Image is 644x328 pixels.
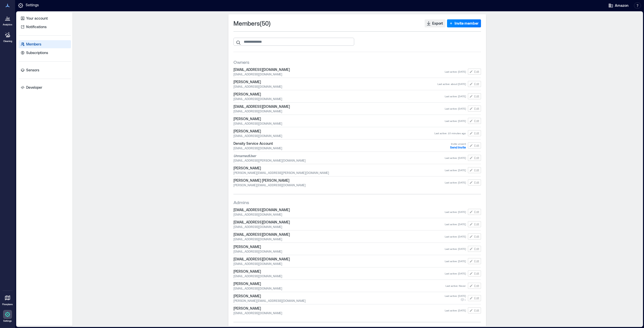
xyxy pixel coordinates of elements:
[233,116,445,121] span: [PERSON_NAME]
[445,272,466,275] span: Last active : [DATE]
[233,72,445,76] span: [EMAIL_ADDRESS][DOMAIN_NAME]
[233,199,249,205] span: Admins
[468,209,481,215] button: Edit
[474,180,479,184] span: Edit
[455,21,478,26] span: Invite member
[1,29,14,44] a: Cleaning
[233,294,445,299] span: [PERSON_NAME]
[233,97,445,101] span: [EMAIL_ADDRESS][DOMAIN_NAME]
[468,246,481,252] button: Edit
[474,235,479,239] span: Edit
[432,21,443,26] span: Export
[233,207,445,212] span: [EMAIL_ADDRESS][DOMAIN_NAME]
[233,166,445,171] span: [PERSON_NAME]
[445,181,466,184] span: Last active : [DATE]
[26,16,48,21] p: Your account
[233,281,446,286] span: [PERSON_NAME]
[474,107,479,111] span: Edit
[233,171,445,175] span: [PERSON_NAME][EMAIL_ADDRESS][PERSON_NAME][DOMAIN_NAME]
[445,235,466,238] span: Last active : [DATE]
[2,308,14,324] a: Settings
[233,306,445,311] span: [PERSON_NAME]
[446,284,466,288] span: Last active : Never
[233,92,445,97] span: [PERSON_NAME]
[3,40,12,43] p: Cleaning
[445,210,466,214] span: Last active : [DATE]
[233,237,445,241] span: [EMAIL_ADDRESS][DOMAIN_NAME]
[445,294,466,298] span: Last active : [DATE]
[233,59,249,65] span: Owners
[233,311,445,315] span: [EMAIL_ADDRESS][DOMAIN_NAME]
[233,244,445,249] span: [PERSON_NAME]
[445,222,466,226] span: Last active : [DATE]
[468,118,481,124] button: Edit
[233,299,445,303] span: [PERSON_NAME][EMAIL_ADDRESS][DOMAIN_NAME]
[468,167,481,173] button: Edit
[468,143,481,149] button: Edit
[445,119,466,123] span: Last active : [DATE]
[474,259,479,263] span: Edit
[445,168,466,172] span: Last active : [DATE]
[1,12,14,28] a: Analytics
[233,134,434,138] span: [EMAIL_ADDRESS][DOMAIN_NAME]
[468,233,481,240] button: Edit
[233,249,445,253] span: [EMAIL_ADDRESS][DOMAIN_NAME]
[445,309,466,312] span: Last active : [DATE]
[3,23,12,26] p: Analytics
[233,146,450,150] span: [EMAIL_ADDRESS][DOMAIN_NAME]
[460,298,466,302] button: 1
[468,106,481,112] button: Edit
[474,82,479,86] span: Edit
[233,79,437,84] span: [PERSON_NAME]
[19,14,71,22] a: Your account
[474,94,479,98] span: Edit
[468,179,481,185] button: Edit
[468,307,481,313] button: Edit
[233,109,445,113] span: [EMAIL_ADDRESS][DOMAIN_NAME]
[26,24,47,29] p: Notifications
[26,50,48,55] p: Subscriptions
[474,308,479,312] span: Edit
[451,142,466,146] span: Invite unsent
[233,257,445,262] span: [EMAIL_ADDRESS][DOMAIN_NAME]
[474,119,479,123] span: Edit
[19,49,71,57] a: Subscriptions
[233,154,256,158] i: Unnamed User
[19,83,71,91] a: Developer
[468,69,481,75] button: Edit
[468,295,481,301] button: Edit
[474,144,479,148] span: Edit
[233,178,445,183] span: [PERSON_NAME] [PERSON_NAME]
[474,131,479,135] span: Edit
[233,19,271,27] span: Members ( 50 )
[474,247,479,251] span: Edit
[3,319,12,322] p: Settings
[26,42,41,47] p: Members
[19,66,71,74] a: Sensors
[468,155,481,161] button: Edit
[434,131,466,135] span: Last active : 10 minutes ago
[445,70,466,73] span: Last active : [DATE]
[26,3,39,9] p: Settings
[19,40,71,48] a: Members
[233,104,445,109] span: [EMAIL_ADDRESS][DOMAIN_NAME]
[450,146,466,149] button: Send Invite
[233,84,437,88] span: [EMAIL_ADDRESS][DOMAIN_NAME]
[233,274,445,278] span: [EMAIL_ADDRESS][DOMAIN_NAME]
[1,292,14,307] a: Floorplans
[468,258,481,264] button: Edit
[468,221,481,227] button: Edit
[445,95,466,98] span: Last active : [DATE]
[468,270,481,276] button: Edit
[26,85,42,90] p: Developer
[233,225,445,229] span: [EMAIL_ADDRESS][DOMAIN_NAME]
[437,82,466,86] span: Last active : about [DATE]
[233,232,445,237] span: [EMAIL_ADDRESS][DOMAIN_NAME]
[233,212,445,216] span: [EMAIL_ADDRESS][DOMAIN_NAME]
[233,286,446,290] span: [EMAIL_ADDRESS][DOMAIN_NAME]
[474,210,479,214] span: Edit
[474,296,479,300] span: Edit
[19,23,71,31] a: Notifications
[425,19,446,27] button: Export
